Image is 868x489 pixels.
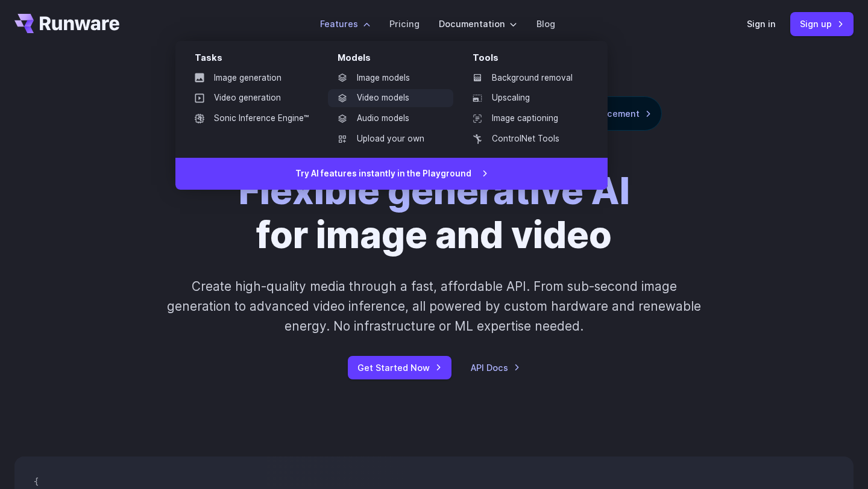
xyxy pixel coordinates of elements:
[185,110,318,128] a: Sonic Inference Engine™
[320,17,370,31] label: Features
[790,12,854,36] a: Sign up
[328,89,453,107] a: Video models
[14,14,119,33] a: Go to /
[463,69,588,87] a: Background removal
[463,110,588,128] a: Image captioning
[473,51,588,69] div: Tools
[239,169,630,257] h1: for image and video
[463,130,588,148] a: ControlNet Tools
[471,361,520,375] a: API Docs
[185,69,318,87] a: Image generation
[328,110,453,128] a: Audio models
[439,17,517,31] label: Documentation
[338,51,453,69] div: Models
[536,17,555,31] a: Blog
[166,276,703,337] p: Create high-quality media through a fast, affordable API. From sub-second image generation to adv...
[239,169,630,213] strong: Flexible generative AI
[34,476,39,487] span: {
[747,17,776,31] a: Sign in
[185,89,318,107] a: Video generation
[195,51,318,69] div: Tasks
[328,69,453,87] a: Image models
[348,356,451,379] a: Get Started Now
[463,89,588,107] a: Upscaling
[328,130,453,148] a: Upload your own
[389,17,420,31] a: Pricing
[175,158,608,190] a: Try AI features instantly in the Playground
